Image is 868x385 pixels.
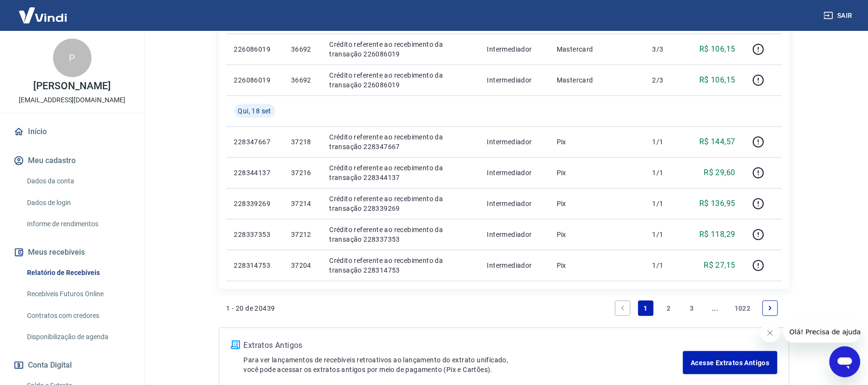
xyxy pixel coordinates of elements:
[23,284,133,304] a: Recebíveis Futuros Online
[652,44,681,54] p: 3/3
[329,194,471,213] p: Crédito referente ao recebimento da transação 228339269
[611,297,782,320] ul: Pagination
[699,74,735,86] p: R$ 106,15
[329,40,471,59] p: Crédito referente ao recebimento da transação 226086019
[699,43,735,55] p: R$ 106,15
[762,301,778,316] a: Next page
[23,263,133,283] a: Relatório de Recebíveis
[699,229,735,240] p: R$ 118,29
[652,75,681,85] p: 2/3
[12,121,133,142] a: Início
[33,81,110,91] p: [PERSON_NAME]
[615,301,630,316] a: Previous page
[557,199,637,208] p: Pix
[227,303,275,313] p: 1 - 20 de 20439
[19,95,125,105] p: [EMAIL_ADDRESS][DOMAIN_NAME]
[23,306,133,326] a: Contratos com credores
[784,321,860,343] iframe: Mensagem da empresa
[557,137,637,147] p: Pix
[23,327,133,347] a: Disponibilização de agenda
[557,75,637,85] p: Mastercard
[12,242,133,263] button: Meus recebíveis
[244,340,683,351] p: Extratos Antigos
[704,167,735,179] p: R$ 29,60
[487,261,541,270] p: Intermediador
[652,199,681,208] p: 1/1
[704,260,735,271] p: R$ 27,15
[23,214,133,234] a: Informe de rendimentos
[53,39,92,77] div: P
[487,168,541,178] p: Intermediador
[329,70,471,90] p: Crédito referente ao recebimento da transação 226086019
[487,137,541,147] p: Intermediador
[234,230,276,239] p: 228337353
[12,355,133,376] button: Conta Digital
[291,75,314,85] p: 36692
[822,7,856,25] button: Sair
[329,163,471,182] p: Crédito referente ao recebimento da transação 228344137
[708,301,723,316] a: Jump forward
[557,168,637,178] p: Pix
[661,301,677,316] a: Page 2
[638,301,654,316] a: Page 1 is your current page
[231,341,240,349] img: ícone
[329,256,471,275] p: Crédito referente ao recebimento da transação 228314753
[487,44,541,54] p: Intermediador
[291,261,314,270] p: 37204
[761,323,780,343] iframe: Fechar mensagem
[234,168,276,178] p: 228344137
[487,199,541,208] p: Intermediador
[652,261,681,270] p: 1/1
[683,351,777,374] a: Acesse Extratos Antigos
[234,44,276,54] p: 226086019
[487,230,541,239] p: Intermediador
[684,301,700,316] a: Page 3
[652,137,681,147] p: 1/1
[234,261,276,270] p: 228314753
[557,261,637,270] p: Pix
[234,75,276,85] p: 226086019
[12,150,133,171] button: Meu cadastro
[829,346,860,377] iframe: Botão para abrir a janela de mensagens
[244,355,683,374] p: Para ver lançamentos de recebíveis retroativos ao lançamento do extrato unificado, você pode aces...
[291,44,314,54] p: 36692
[652,230,681,239] p: 1/1
[234,137,276,147] p: 228347667
[652,168,681,178] p: 1/1
[487,75,541,85] p: Intermediador
[291,230,314,239] p: 37212
[699,198,735,209] p: R$ 136,95
[12,0,74,30] img: Vindi
[699,136,735,148] p: R$ 144,57
[329,132,471,151] p: Crédito referente ao recebimento da transação 228347667
[291,168,314,178] p: 37216
[291,199,314,208] p: 37214
[557,230,637,239] p: Pix
[291,137,314,147] p: 37218
[731,301,755,316] a: Page 1022
[329,225,471,244] p: Crédito referente ao recebimento da transação 228337353
[23,193,133,213] a: Dados de login
[234,199,276,208] p: 228339269
[557,44,637,54] p: Mastercard
[23,171,133,191] a: Dados da conta
[238,106,271,116] span: Qui, 18 set
[6,7,81,14] span: Olá! Precisa de ajuda?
